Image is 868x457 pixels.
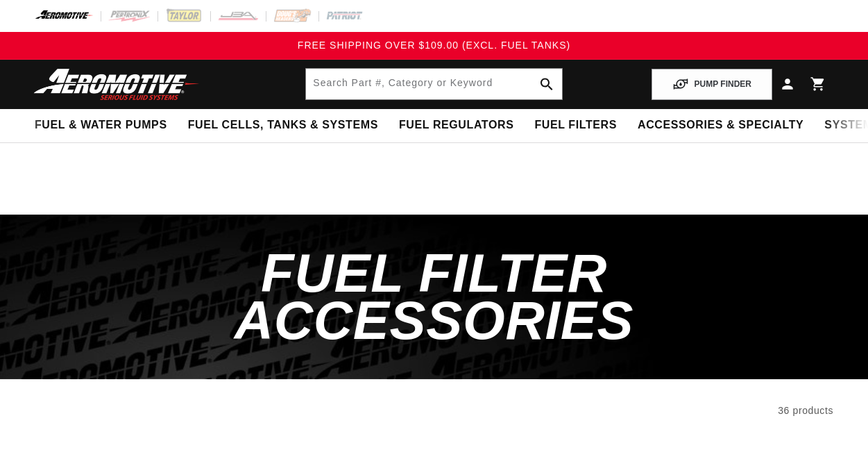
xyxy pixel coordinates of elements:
[306,69,561,99] input: Search Part #, Category or Keyword
[298,40,570,51] span: FREE SHIPPING OVER $109.00 (EXCL. FUEL TANKS)
[35,118,167,133] span: Fuel & Water Pumps
[778,405,833,416] span: 36 products
[389,109,524,142] summary: Fuel Regulators
[178,109,389,142] summary: Fuel Cells, Tanks & Systems
[627,109,814,142] summary: Accessories & Specialty
[188,118,378,133] span: Fuel Cells, Tanks & Systems
[24,109,178,142] summary: Fuel & Water Pumps
[638,118,803,133] span: Accessories & Specialty
[534,118,617,133] span: Fuel Filters
[652,69,772,100] button: PUMP FINDER
[30,68,203,101] img: Aeromotive
[524,109,627,142] summary: Fuel Filters
[531,69,562,99] button: Search Part #, Category or Keyword
[235,242,634,351] span: Fuel Filter Accessories
[399,118,513,133] span: Fuel Regulators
